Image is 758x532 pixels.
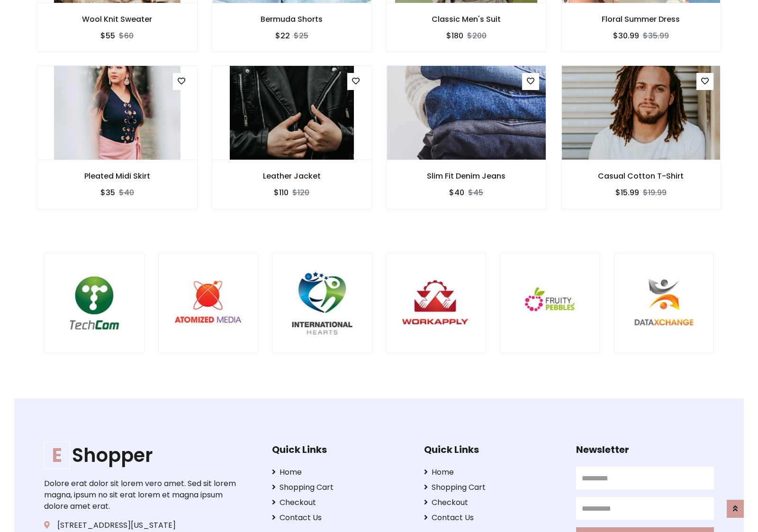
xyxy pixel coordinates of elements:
del: $19.99 [643,187,667,198]
h6: $110 [274,188,289,197]
a: EShopper [44,444,242,467]
h6: $55 [100,31,115,40]
span: E [44,442,70,469]
h6: $22 [275,31,290,40]
p: [STREET_ADDRESS][US_STATE] [44,520,242,531]
h6: $180 [446,31,463,40]
a: Checkout [424,497,562,508]
h6: Floral Summer Dress [561,15,721,24]
h5: Quick Links [272,444,410,455]
h6: Wool Knit Sweater [37,15,197,24]
del: $200 [467,30,487,41]
del: $40 [119,187,134,198]
a: Shopping Cart [272,482,410,493]
del: $60 [119,30,134,41]
h6: Casual Cotton T-Shirt [561,171,721,180]
h6: Pleated Midi Skirt [37,171,197,180]
a: Shopping Cart [424,482,562,493]
h6: $15.99 [615,188,639,197]
del: $45 [468,187,483,198]
h6: Slim Fit Denim Jeans [387,171,546,180]
h6: $40 [449,188,464,197]
a: Contact Us [424,512,562,523]
a: Contact Us [272,512,410,523]
h5: Newsletter [576,444,714,455]
h6: Leather Jacket [212,171,372,180]
p: Dolore erat dolor sit lorem vero amet. Sed sit lorem magna, ipsum no sit erat lorem et magna ipsu... [44,478,242,512]
h6: Bermuda Shorts [212,15,372,24]
del: $35.99 [643,30,669,41]
h6: $30.99 [613,31,639,40]
h1: Shopper [44,444,242,467]
a: Home [424,467,562,478]
h6: Classic Men's Suit [387,15,546,24]
h5: Quick Links [424,444,562,455]
del: $25 [294,30,308,41]
a: Checkout [272,497,410,508]
h6: $35 [100,188,115,197]
a: Home [272,467,410,478]
del: $120 [292,187,309,198]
